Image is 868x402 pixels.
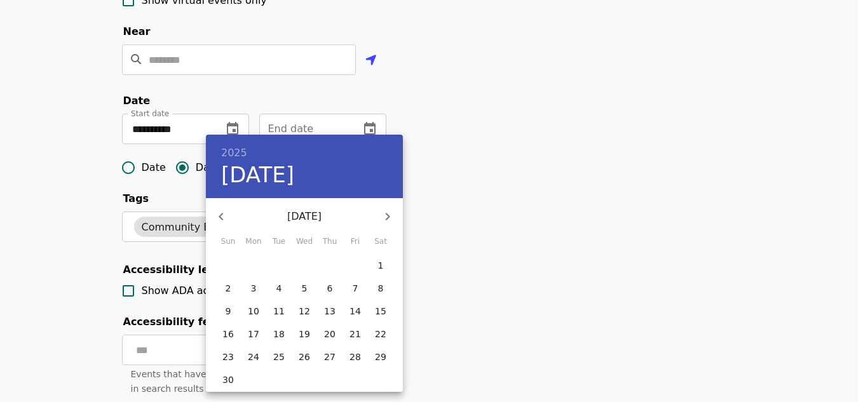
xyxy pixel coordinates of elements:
button: 3 [242,278,265,300]
span: Fri [344,236,367,248]
p: 26 [299,351,310,363]
p: 7 [353,282,358,295]
p: 22 [375,328,386,340]
button: 21 [344,323,367,346]
p: 3 [251,282,257,295]
p: 14 [349,305,361,318]
p: 20 [324,328,336,340]
p: 23 [222,351,234,363]
button: 27 [318,346,341,369]
button: 6 [318,278,341,300]
span: Sat [369,236,392,248]
p: 30 [222,373,234,386]
p: 27 [324,351,336,363]
p: 15 [375,305,386,318]
button: 1 [369,255,392,278]
button: 16 [217,323,240,346]
button: 29 [369,346,392,369]
button: 25 [268,346,290,369]
p: 17 [248,328,259,340]
p: 6 [327,282,333,295]
p: 1 [378,259,384,272]
button: 22 [369,323,392,346]
p: 16 [222,328,234,340]
button: 9 [217,300,240,323]
button: 18 [268,323,290,346]
button: 7 [344,278,367,300]
button: 20 [318,323,341,346]
p: 9 [226,305,231,318]
p: 2 [226,282,231,295]
button: 5 [293,278,316,300]
p: 24 [248,351,259,363]
button: 15 [369,300,392,323]
span: Thu [318,236,341,248]
button: 17 [242,323,265,346]
p: 29 [375,351,386,363]
button: 30 [217,369,240,392]
button: 26 [293,346,316,369]
button: 2 [217,278,240,300]
span: Tue [268,236,290,248]
button: 8 [369,278,392,300]
p: 4 [276,282,282,295]
button: 13 [318,300,341,323]
span: Wed [293,236,316,248]
button: 4 [268,278,290,300]
button: 23 [217,346,240,369]
p: 19 [299,328,310,340]
button: 10 [242,300,265,323]
p: 28 [349,351,361,363]
button: 12 [293,300,316,323]
button: 19 [293,323,316,346]
button: 11 [268,300,290,323]
button: 24 [242,346,265,369]
p: 12 [299,305,310,318]
span: Sun [217,236,240,248]
p: 18 [273,328,285,340]
p: 13 [324,305,336,318]
p: 11 [273,305,285,318]
button: 14 [344,300,367,323]
p: 21 [349,328,361,340]
button: [DATE] [221,162,294,189]
p: 5 [302,282,308,295]
p: 25 [273,351,285,363]
span: Mon [242,236,265,248]
p: 10 [248,305,259,318]
p: [DATE] [236,209,372,224]
button: 28 [344,346,367,369]
button: 2025 [221,144,247,162]
p: 8 [378,282,384,295]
